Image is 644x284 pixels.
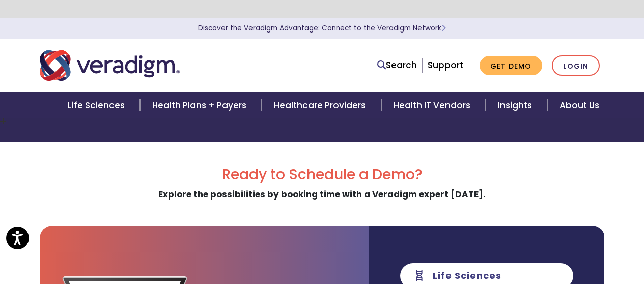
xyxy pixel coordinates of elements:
[547,92,611,118] a: About Us
[40,166,605,183] h2: Ready to Schedule a Demo?
[480,56,542,76] a: Get Demo
[552,55,600,76] a: Login
[55,92,140,118] a: Life Sciences
[428,59,463,71] a: Support
[158,188,486,200] strong: Explore the possibilities by booking time with a Veradigm expert [DATE].
[40,49,180,82] img: Veradigm logo
[441,23,446,33] span: Learn More
[140,92,262,118] a: Health Plans + Payers
[381,92,486,118] a: Health IT Vendors
[262,92,381,118] a: Healthcare Providers
[486,92,547,118] a: Insights
[198,23,446,33] a: Discover the Veradigm Advantage: Connect to the Veradigm NetworkLearn More
[377,58,417,72] a: Search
